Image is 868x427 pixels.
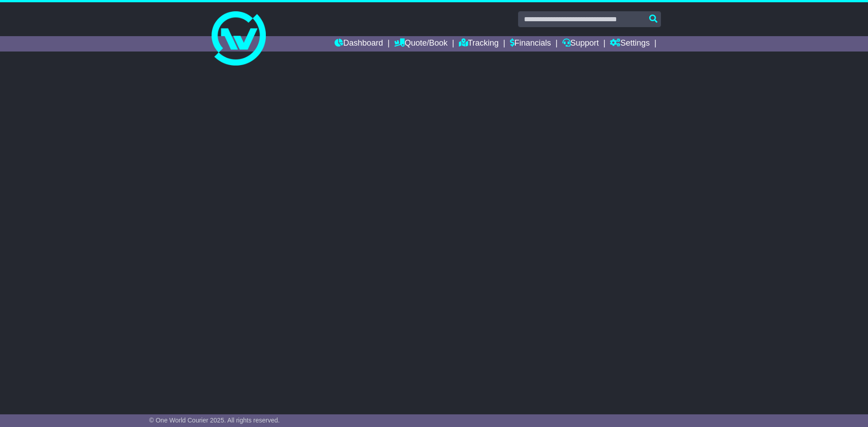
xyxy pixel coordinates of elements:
[149,417,280,424] span: © One World Courier 2025. All rights reserved.
[610,36,650,52] a: Settings
[562,36,599,52] a: Support
[335,36,383,52] a: Dashboard
[394,36,448,52] a: Quote/Book
[459,36,499,52] a: Tracking
[510,36,551,52] a: Financials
